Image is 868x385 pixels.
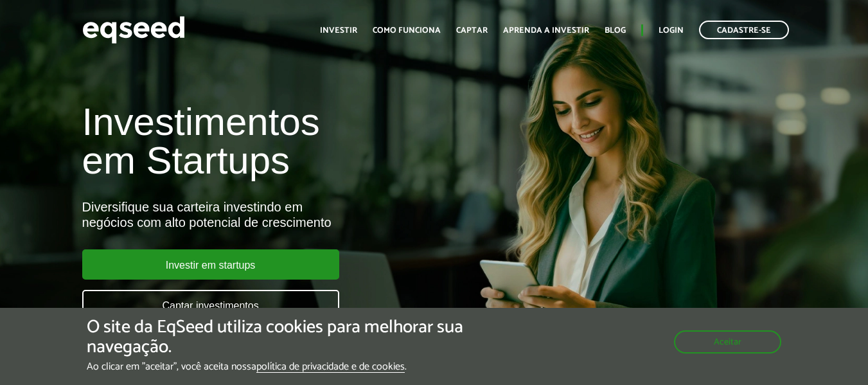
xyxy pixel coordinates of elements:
[320,26,357,35] a: Investir
[373,26,441,35] a: Como funciona
[82,103,497,180] h1: Investimentos em Startups
[82,290,339,320] a: Captar investimentos
[659,26,684,35] a: Login
[605,26,626,35] a: Blog
[82,249,339,280] a: Investir em startups
[503,26,589,35] a: Aprenda a investir
[699,21,789,39] a: Cadastre-se
[456,26,488,35] a: Captar
[82,199,497,230] div: Diversifique sua carteira investindo em negócios com alto potencial de crescimento
[82,13,185,47] img: EqSeed
[87,318,503,357] h5: O site da EqSeed utiliza cookies para melhorar sua navegação.
[256,362,405,373] a: política de privacidade e de cookies
[87,361,503,373] p: Ao clicar em "aceitar", você aceita nossa .
[674,330,781,354] button: Aceitar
